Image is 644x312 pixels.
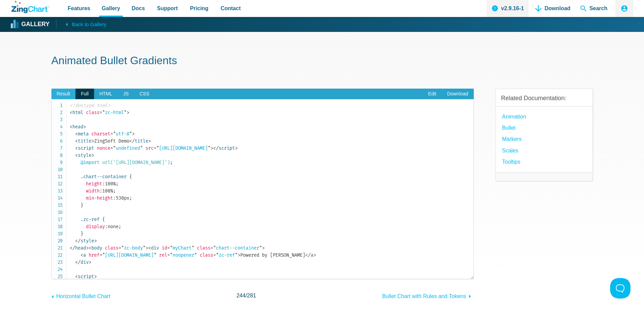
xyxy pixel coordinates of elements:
span: < [75,274,78,279]
span: a [81,252,86,258]
span: > [210,145,213,151]
span: meta [75,131,89,137]
span: Back to Gallery [72,20,106,29]
span: < [75,152,78,158]
span: myChart [167,245,194,251]
strong: Gallery [21,21,49,27]
span: " [208,145,210,151]
span: </ [213,145,219,151]
span: div [75,259,89,265]
span: .zc-ref [81,217,99,222]
span: < [75,138,78,144]
span: height [86,181,102,187]
span: : [102,181,105,187]
span: script [75,145,94,151]
span: undefined [110,145,143,151]
span: " [129,131,132,137]
span: class [105,245,118,251]
span: > [94,274,97,279]
span: : [105,224,108,230]
span: Features [68,4,90,13]
span: ; [116,181,118,187]
span: < [148,245,151,251]
span: nonce [97,145,110,151]
span: </ [70,245,75,251]
span: [URL][DOMAIN_NAME] [154,145,210,151]
span: 100% 100% 530px none [70,160,173,244]
span: " [156,145,159,151]
span: > [146,245,148,251]
span: 244 [237,293,246,298]
span: } [81,231,83,237]
span: id [162,245,167,251]
a: ZingChart Logo. Click to return to the homepage [12,1,50,13]
a: Markers [502,134,522,144]
span: > [91,138,94,144]
span: chart--container [210,245,262,251]
a: Bullet Chart with Rules and Tokens [382,290,473,301]
span: = [99,110,102,115]
span: < [70,110,72,115]
span: head [70,124,83,130]
span: div [148,245,159,251]
span: " [194,252,197,258]
span: html [70,110,83,115]
span: display [86,224,105,230]
span: " [170,245,173,251]
span: " [140,145,143,151]
span: = [167,245,170,251]
span: < [75,145,78,151]
a: Animation [502,112,526,121]
span: < [70,124,72,130]
span: > [94,238,97,244]
span: < [75,131,78,137]
span: " [235,252,238,258]
a: Download [442,89,473,99]
span: > [86,245,89,251]
span: Support [157,4,178,13]
span: > [313,252,316,258]
span: ; [113,188,116,194]
iframe: Toggle Customer Support [610,278,630,298]
span: " [213,245,216,251]
span: src [146,145,154,151]
span: .chart--container [81,174,127,180]
span: </ [75,238,81,244]
span: > [262,245,265,251]
span: = [99,252,102,258]
span: @import [81,160,99,165]
span: = [110,145,113,151]
span: : [99,188,102,194]
span: = [154,145,156,151]
span: [URL][DOMAIN_NAME] [99,252,156,258]
span: width [86,188,99,194]
span: class [197,245,210,251]
span: </ [305,252,311,258]
span: { [129,174,132,180]
span: head [70,245,86,251]
span: = [213,252,216,258]
span: : [113,195,116,201]
span: / [237,291,256,300]
span: Contact [221,4,241,13]
span: zc-body [118,245,146,251]
span: = [110,131,113,137]
span: min-height [86,195,113,201]
span: " [113,145,116,151]
a: Scales [502,146,518,155]
span: ; [129,195,132,201]
span: " [154,252,156,258]
span: style [75,152,91,158]
span: " [143,245,146,251]
span: " [259,245,262,251]
span: " [102,252,105,258]
span: = [210,245,213,251]
span: </ [75,259,81,265]
span: href [89,252,99,258]
span: 281 [247,293,256,298]
span: > [148,138,151,144]
span: title [75,138,91,144]
a: Back to Gallery [56,19,106,29]
span: script [75,274,94,279]
span: CSS [134,89,155,99]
